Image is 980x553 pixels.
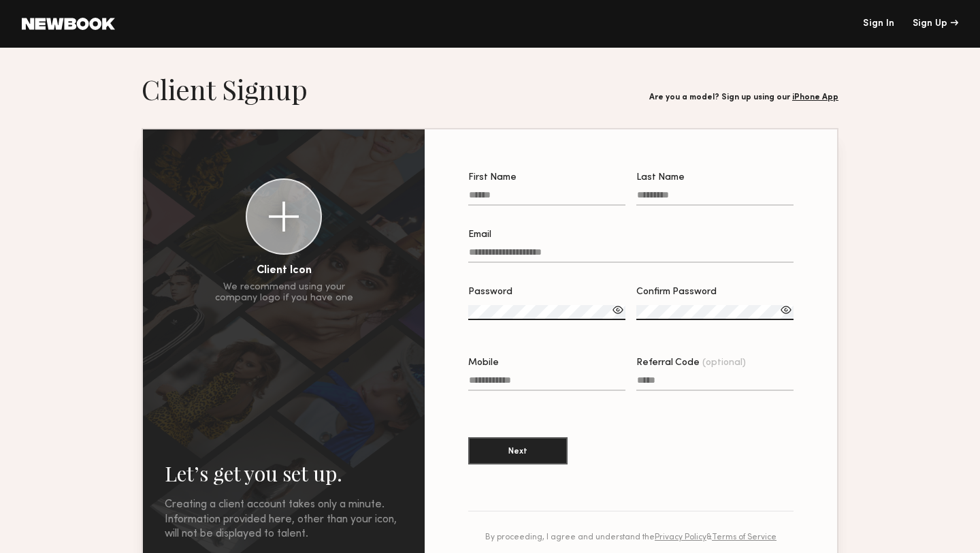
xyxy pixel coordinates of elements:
div: Sign Up [913,19,958,29]
input: Password [468,305,625,320]
div: Password [468,287,625,297]
input: First Name [468,190,625,206]
div: Are you a model? Sign up using our [649,93,838,102]
div: Referral Code [636,358,794,368]
div: Confirm Password [636,287,794,297]
div: By proceeding, I agree and understand the & [468,533,794,542]
div: Client Icon [257,266,312,276]
input: Mobile [468,375,625,391]
input: Last Name [636,190,794,206]
input: Email [468,247,794,263]
div: We recommend using your company logo if you have one [215,282,353,304]
span: (optional) [702,358,746,368]
div: Mobile [468,358,625,368]
div: Creating a client account takes only a minute. Information provided here, other than your icon, w... [165,498,403,542]
input: Confirm Password [636,305,794,320]
a: iPhone App [792,93,838,101]
button: Next [468,437,568,464]
h2: Let’s get you set up. [165,460,403,487]
h1: Client Signup [142,72,308,106]
div: First Name [468,173,625,183]
input: Referral Code(optional) [636,375,794,391]
div: Last Name [636,173,794,183]
a: Sign In [863,19,894,29]
a: Privacy Policy [655,533,706,541]
div: Email [468,230,794,240]
a: Terms of Service [712,533,777,541]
